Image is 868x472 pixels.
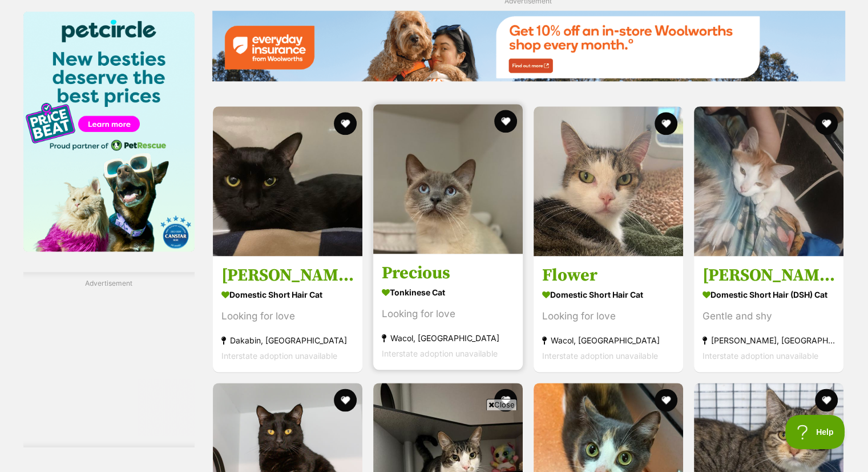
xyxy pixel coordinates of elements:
div: Advertisement [23,272,195,447]
strong: Wacol, [GEOGRAPHIC_DATA] [382,330,514,346]
button: favourite [655,112,677,135]
h3: [PERSON_NAME] [703,265,835,286]
iframe: Advertisement [23,293,195,436]
a: Precious Tonkinese Cat Looking for love Wacol, [GEOGRAPHIC_DATA] Interstate adoption unavailable [373,254,523,370]
button: favourite [494,110,517,133]
span: Close [486,399,517,410]
button: favourite [815,389,838,411]
a: Flower Domestic Short Hair Cat Looking for love Wacol, [GEOGRAPHIC_DATA] Interstate adoption unav... [534,256,683,372]
strong: Domestic Short Hair Cat [221,286,354,303]
a: Everyday Insurance promotional banner [212,10,845,83]
button: favourite [334,112,357,135]
iframe: Help Scout Beacon - Open [785,415,845,449]
strong: [PERSON_NAME], [GEOGRAPHIC_DATA] [703,333,835,348]
strong: Dakabin, [GEOGRAPHIC_DATA] [221,333,354,348]
button: favourite [334,389,357,411]
h3: Precious [382,262,514,284]
span: Interstate adoption unavailable [382,349,498,358]
button: favourite [655,389,677,411]
img: Precious - Tonkinese Cat [373,104,523,254]
div: Looking for love [221,309,354,324]
strong: Domestic Short Hair (DSH) Cat [703,286,835,303]
strong: Wacol, [GEOGRAPHIC_DATA] [542,333,675,348]
strong: Domestic Short Hair Cat [542,286,675,303]
span: Interstate adoption unavailable [221,351,337,361]
div: Looking for love [382,306,514,322]
div: Looking for love [542,309,675,324]
a: [PERSON_NAME] Domestic Short Hair (DSH) Cat Gentle and shy [PERSON_NAME], [GEOGRAPHIC_DATA] Inter... [694,256,843,372]
a: [PERSON_NAME] Domestic Short Hair Cat Looking for love Dakabin, [GEOGRAPHIC_DATA] Interstate adop... [213,256,362,372]
span: Interstate adoption unavailable [542,351,658,361]
img: Reid - Domestic Short Hair Cat [213,106,362,256]
h3: Flower [542,265,675,286]
span: Interstate adoption unavailable [703,351,818,361]
h3: [PERSON_NAME] [221,265,354,286]
button: favourite [494,389,517,411]
iframe: Advertisement [227,415,642,466]
button: favourite [815,112,838,135]
strong: Tonkinese Cat [382,284,514,301]
img: Tom - Domestic Short Hair (DSH) Cat [694,106,843,256]
img: Flower - Domestic Short Hair Cat [534,106,683,256]
div: Gentle and shy [703,309,835,324]
img: Pet Circle promo banner [23,11,195,251]
img: Everyday Insurance promotional banner [212,10,845,81]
